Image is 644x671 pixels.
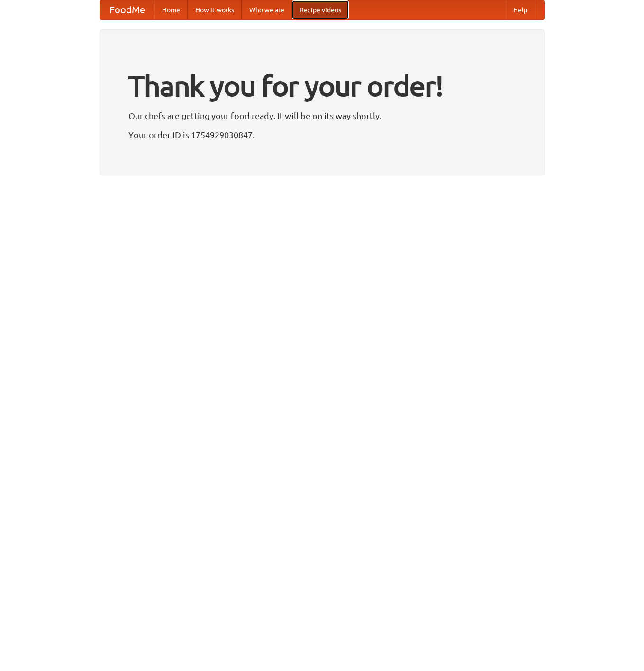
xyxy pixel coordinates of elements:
[506,0,535,19] a: Help
[100,0,154,19] a: FoodMe
[242,0,292,19] a: Who we are
[188,0,242,19] a: How it works
[292,0,349,19] a: Recipe videos
[128,63,516,109] h1: Thank you for your order!
[128,128,516,142] p: Your order ID is 1754929030847.
[128,109,516,123] p: Our chefs are getting your food ready. It will be on its way shortly.
[154,0,188,19] a: Home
